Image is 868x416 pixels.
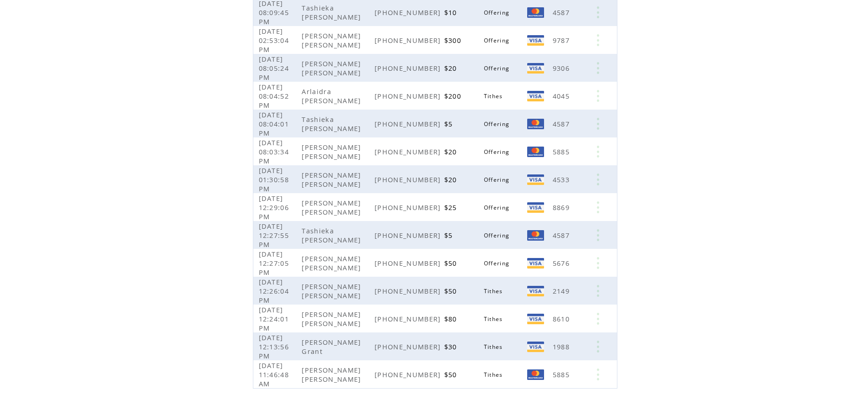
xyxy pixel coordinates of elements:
span: $80 [444,314,459,323]
span: $5 [444,119,455,128]
span: [PERSON_NAME] [PERSON_NAME] [302,142,363,161]
span: [PHONE_NUMBER] [375,119,443,128]
span: 8869 [553,203,572,212]
span: [DATE] 11:46:48 AM [259,361,289,388]
span: 5885 [553,370,572,379]
img: Mastercard [527,230,544,241]
span: Offering [484,204,512,211]
span: 4587 [553,231,572,240]
img: Mastercard [527,369,544,380]
span: Offering [484,64,512,72]
span: 4587 [553,119,572,128]
span: $25 [444,203,459,212]
span: [PHONE_NUMBER] [375,147,443,156]
span: 4587 [553,8,572,17]
span: Tashieka [PERSON_NAME] [302,115,363,133]
span: $30 [444,342,459,351]
span: Offering [484,176,512,184]
span: [DATE] 12:27:55 PM [259,221,289,249]
img: VISA [527,314,544,324]
span: 5676 [553,258,572,268]
span: [DATE] 01:30:58 PM [259,166,289,193]
span: 1988 [553,342,572,351]
img: Visa [527,342,544,352]
span: [PHONE_NUMBER] [375,91,443,100]
span: [PERSON_NAME] [PERSON_NAME] [302,310,363,328]
span: $300 [444,36,463,45]
span: Offering [484,9,512,16]
span: [PHONE_NUMBER] [375,342,443,351]
span: [PERSON_NAME] [PERSON_NAME] [302,59,363,77]
span: [PERSON_NAME] [PERSON_NAME] [302,198,363,216]
span: $20 [444,175,459,184]
span: [PERSON_NAME] [PERSON_NAME] [302,170,363,189]
img: Visa [527,35,544,46]
span: Tithes [484,343,505,351]
span: [PHONE_NUMBER] [375,63,443,73]
span: [PERSON_NAME] [PERSON_NAME] [302,31,363,49]
span: $10 [444,8,459,17]
span: [DATE] 02:53:04 PM [259,26,289,54]
img: Mastercard [527,147,544,157]
span: Tashieka [PERSON_NAME] [302,226,363,244]
img: Visa [527,174,544,185]
span: Offering [484,232,512,239]
span: [DATE] 12:26:04 PM [259,277,289,305]
span: $20 [444,147,459,156]
span: Tithes [484,92,505,100]
span: [PHONE_NUMBER] [375,286,443,295]
span: [PHONE_NUMBER] [375,36,443,45]
span: [PHONE_NUMBER] [375,231,443,240]
img: Visa [527,258,544,269]
span: [PERSON_NAME] [PERSON_NAME] [302,254,363,272]
span: 2149 [553,286,572,295]
span: [DATE] 12:13:56 PM [259,333,289,360]
span: [DATE] 12:24:01 PM [259,305,289,332]
span: Tashieka [PERSON_NAME] [302,3,363,21]
span: [PHONE_NUMBER] [375,8,443,17]
span: 8610 [553,314,572,323]
span: Tithes [484,315,505,323]
span: Offering [484,259,512,267]
span: Offering [484,120,512,128]
span: $50 [444,370,459,379]
span: [PHONE_NUMBER] [375,314,443,323]
img: Visa [527,202,544,213]
img: Mastercard [527,7,544,18]
span: [PERSON_NAME] [PERSON_NAME] [302,365,363,384]
span: 5885 [553,147,572,156]
span: Arlaidra [PERSON_NAME] [302,87,363,105]
span: Offering [484,37,512,44]
img: Visa [527,286,544,296]
span: 9306 [553,63,572,73]
span: [DATE] 08:03:34 PM [259,138,289,165]
span: [DATE] 08:04:52 PM [259,82,289,110]
span: [DATE] 12:29:06 PM [259,194,289,221]
span: $5 [444,231,455,240]
span: 4045 [553,91,572,100]
span: [PHONE_NUMBER] [375,175,443,184]
span: [DATE] 12:27:05 PM [259,249,289,277]
span: Tithes [484,371,505,379]
span: $50 [444,258,459,268]
span: $200 [444,91,463,100]
span: $50 [444,286,459,295]
span: [PHONE_NUMBER] [375,258,443,268]
span: 4533 [553,175,572,184]
img: Visa [527,63,544,74]
span: [DATE] 08:05:24 PM [259,54,289,82]
span: [PERSON_NAME] [PERSON_NAME] [302,282,363,300]
img: Mastercard [527,119,544,129]
span: Tithes [484,287,505,295]
span: $20 [444,63,459,73]
span: Offering [484,148,512,156]
span: [PHONE_NUMBER] [375,370,443,379]
span: 9787 [553,36,572,45]
span: [PHONE_NUMBER] [375,203,443,212]
span: [PERSON_NAME] Grant [302,337,361,356]
img: Visa [527,91,544,101]
span: [DATE] 08:04:01 PM [259,110,289,137]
